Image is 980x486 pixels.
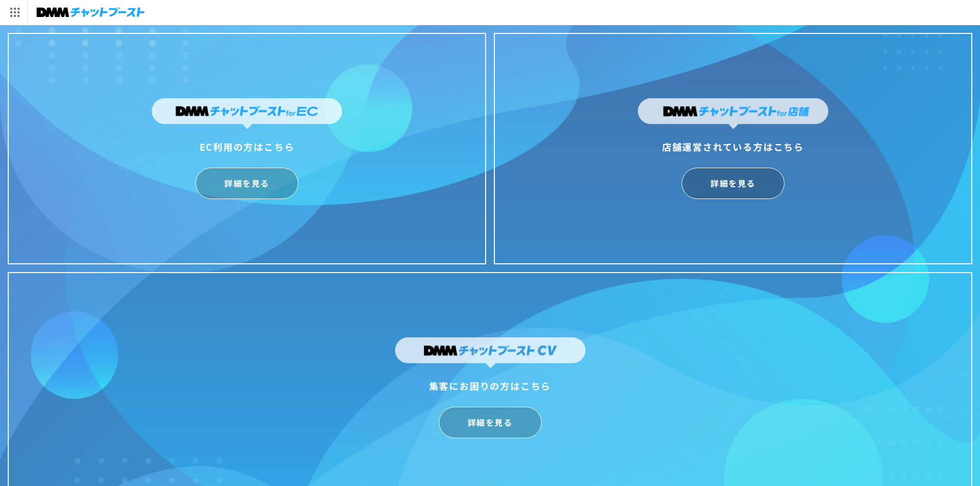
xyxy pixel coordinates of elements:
img: サービス [2,2,27,23]
div: 集客にお困りの方はこちら [395,377,585,394]
img: DMMチャットブーストforEC [152,98,342,129]
a: 詳細を見る [195,168,298,199]
img: DMMチャットブーストCV [395,337,585,368]
img: チャットブースト [37,5,145,20]
div: EC利用の方はこちら [152,138,342,155]
a: 詳細を見る [439,407,542,438]
div: 店舗運営されている方はこちら [638,138,828,155]
img: DMMチャットブーストfor店舗 [638,98,828,129]
a: 詳細を見る [682,168,785,199]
